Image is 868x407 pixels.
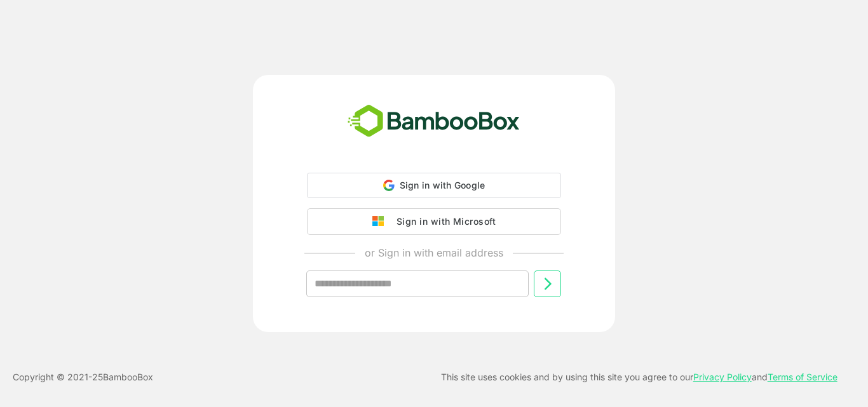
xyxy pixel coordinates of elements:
span: Sign in with Google [400,180,485,190]
div: Sign in with Google [307,173,561,198]
img: bamboobox [341,100,527,142]
button: Sign in with Microsoft [307,208,561,235]
a: Terms of Service [768,371,837,382]
p: Copyright © 2021- 25 BambooBox [13,370,153,385]
a: Privacy Policy [693,371,752,382]
div: Sign in with Microsoft [390,213,496,230]
p: or Sign in with email address [365,245,503,260]
img: google [372,216,390,227]
p: This site uses cookies and by using this site you agree to our and [441,370,837,385]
